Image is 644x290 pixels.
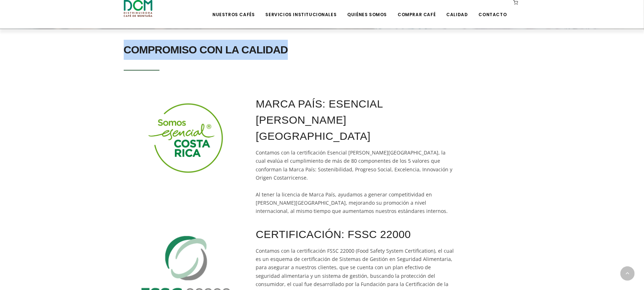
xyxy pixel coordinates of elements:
[475,1,511,18] a: Contacto
[343,1,391,18] a: Quiénes Somos
[208,1,259,18] a: Nuestros Cafés
[261,1,341,18] a: Servicios Institucionales
[256,149,453,214] lead: Contamos con la certificación Esencial [PERSON_NAME][GEOGRAPHIC_DATA], la cual evalúa el cumplimi...
[124,40,521,60] h2: COMPROMISO CON LA CALIDAD
[133,96,239,180] img: Esencial%20CR%20Logo.png
[256,96,456,144] h3: MARCA PAÍS: ESENCIAL [PERSON_NAME][GEOGRAPHIC_DATA]
[393,1,440,18] a: Comprar Café
[442,1,472,18] a: Calidad
[256,226,456,242] h3: CERTIFICACIÓN: FSSC 22000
